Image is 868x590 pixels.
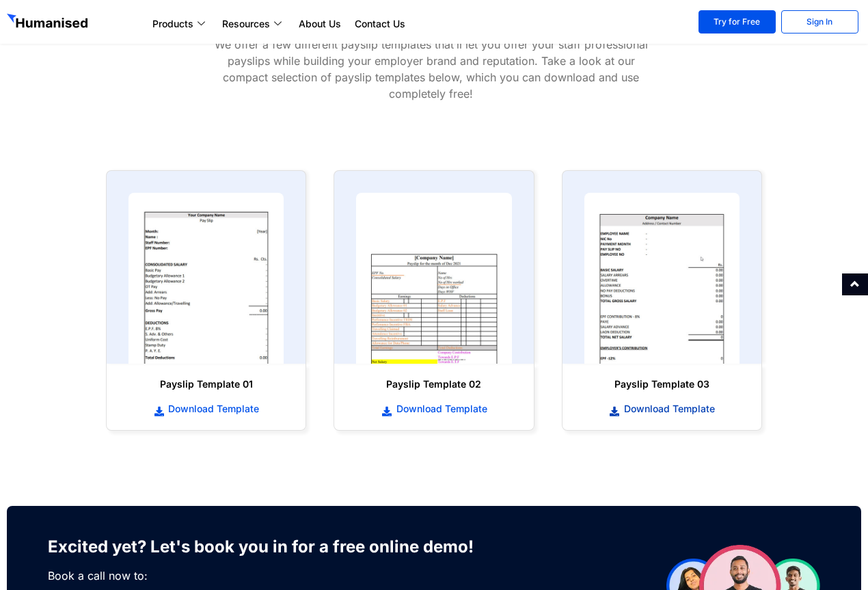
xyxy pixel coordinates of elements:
[348,16,412,32] a: Contact Us
[576,401,748,416] a: Download Template
[348,401,519,416] a: Download Template
[120,377,292,391] h6: Payslip Template 01
[393,402,487,416] span: Download Template
[292,16,348,32] a: About Us
[48,533,496,561] h3: Excited yet? Let's book you in for a free online demo!
[576,377,748,391] h6: Payslip Template 03
[120,401,292,416] a: Download Template
[7,14,90,31] img: GetHumanised Logo
[348,377,519,391] h6: Payslip Template 02
[215,16,292,32] a: Resources
[146,16,215,32] a: Products
[356,193,511,364] img: payslip template
[128,193,284,364] img: payslip template
[781,10,858,33] a: Sign In
[165,402,259,416] span: Download Template
[48,567,496,584] p: Book a call now to:
[621,402,715,416] span: Download Template
[584,193,740,364] img: payslip template
[699,10,776,33] a: Try for Free
[206,36,657,102] p: We offer a few different payslip templates that’ll let you offer your staff professional payslips...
